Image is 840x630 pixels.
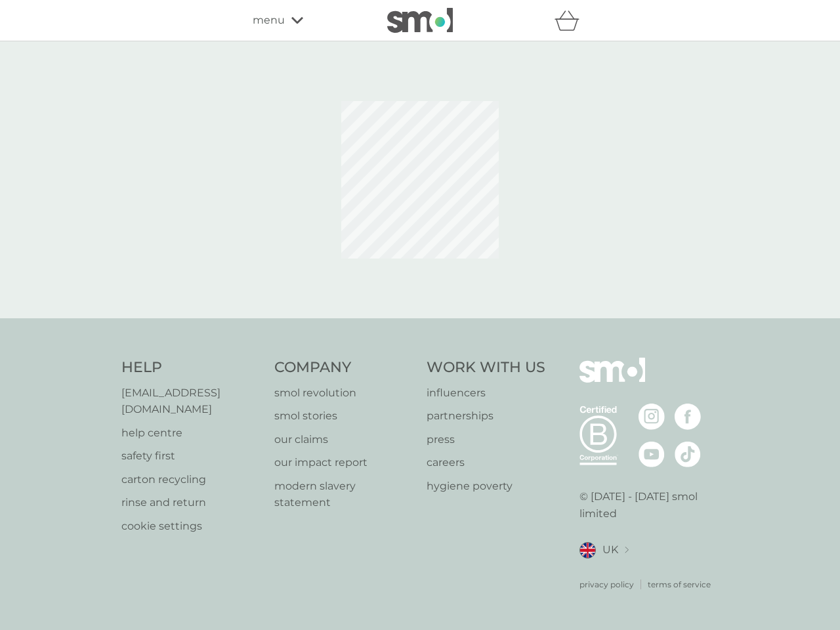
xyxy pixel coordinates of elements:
a: smol revolution [274,385,414,402]
h4: Help [121,358,261,378]
div: basket [555,7,587,33]
a: [EMAIL_ADDRESS][DOMAIN_NAME] [121,385,261,418]
a: rinse and return [121,494,261,511]
p: © [DATE] - [DATE] smol limited [579,488,719,522]
a: safety first [121,448,261,465]
img: visit the smol Youtube page [639,441,665,467]
a: modern slavery statement [274,478,414,511]
a: hygiene poverty [427,478,545,495]
a: terms of service [648,578,711,591]
a: smol stories [274,408,414,425]
img: visit the smol Instagram page [639,404,665,430]
a: influencers [427,385,545,402]
a: careers [427,454,545,471]
img: select a new location [625,547,629,554]
img: smol [387,8,453,33]
img: UK flag [579,542,596,558]
a: help centre [121,425,261,442]
span: UK [602,541,618,558]
img: smol [579,358,645,402]
a: carton recycling [121,471,261,488]
a: privacy policy [579,578,634,591]
img: visit the smol Tiktok page [675,441,701,467]
a: cookie settings [121,518,261,535]
img: visit the smol Facebook page [675,404,701,430]
h4: Work With Us [427,358,545,378]
a: our claims [274,431,414,448]
a: press [427,431,545,448]
h4: Company [274,358,414,378]
a: partnerships [427,408,545,425]
a: our impact report [274,454,414,471]
span: menu [253,12,285,29]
